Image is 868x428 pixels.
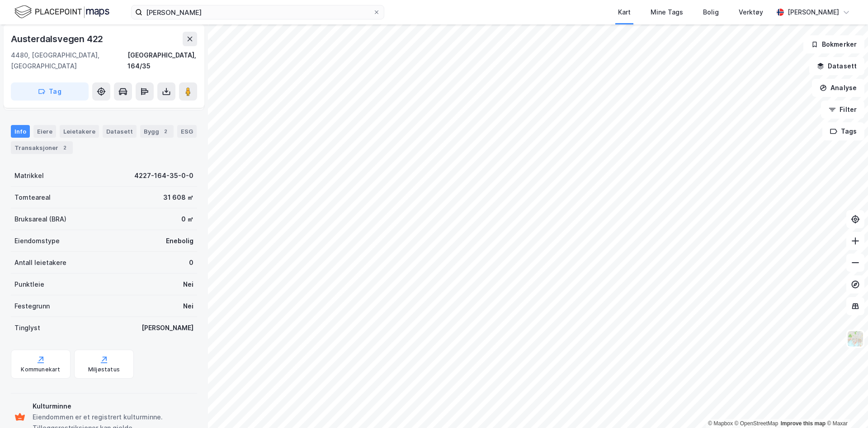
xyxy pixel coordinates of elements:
[33,401,193,412] div: Kulturminne
[142,5,373,19] input: Søk på adresse, matrikkel, gårdeiere, leietakere eller personer
[708,420,733,427] a: Mapbox
[142,322,193,333] div: [PERSON_NAME]
[651,7,683,18] div: Mine Tags
[847,330,864,347] img: Z
[703,7,719,18] div: Bolig
[166,236,193,246] div: Enebolig
[60,143,69,152] div: 2
[103,125,137,138] div: Datasett
[14,170,44,181] div: Matrikkel
[14,4,109,20] img: logo.f888ab2527a4732fd821a326f86c7f29.svg
[60,125,99,138] div: Leietakere
[14,236,60,246] div: Eiendomstype
[88,366,120,373] div: Miljøstatus
[14,322,40,333] div: Tinglyst
[11,82,89,101] button: Tag
[618,7,631,18] div: Kart
[14,301,50,312] div: Festegrunn
[735,420,778,427] a: OpenStreetMap
[11,32,105,46] div: Austerdalsvegen 422
[11,141,73,154] div: Transaksjoner
[11,50,127,72] div: 4480, [GEOGRAPHIC_DATA], [GEOGRAPHIC_DATA]
[177,125,197,138] div: ESG
[822,122,864,140] button: Tags
[14,279,44,290] div: Punktleie
[821,101,864,119] button: Filter
[812,79,864,97] button: Analyse
[14,214,66,225] div: Bruksareal (BRA)
[823,385,868,428] div: Kontrollprogram for chat
[739,7,763,18] div: Verktøy
[781,420,826,427] a: Improve this map
[161,127,170,136] div: 2
[183,301,193,312] div: Nei
[823,385,868,428] iframe: Chat Widget
[788,7,839,18] div: [PERSON_NAME]
[803,35,864,53] button: Bokmerker
[14,192,51,203] div: Tomteareal
[33,125,56,138] div: Eiere
[11,125,30,138] div: Info
[163,192,193,203] div: 31 608 ㎡
[140,125,174,138] div: Bygg
[134,170,193,181] div: 4227-164-35-0-0
[14,257,66,268] div: Antall leietakere
[181,214,193,225] div: 0 ㎡
[21,366,60,373] div: Kommunekart
[127,50,197,72] div: [GEOGRAPHIC_DATA], 164/35
[189,257,193,268] div: 0
[809,57,864,75] button: Datasett
[183,279,193,290] div: Nei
